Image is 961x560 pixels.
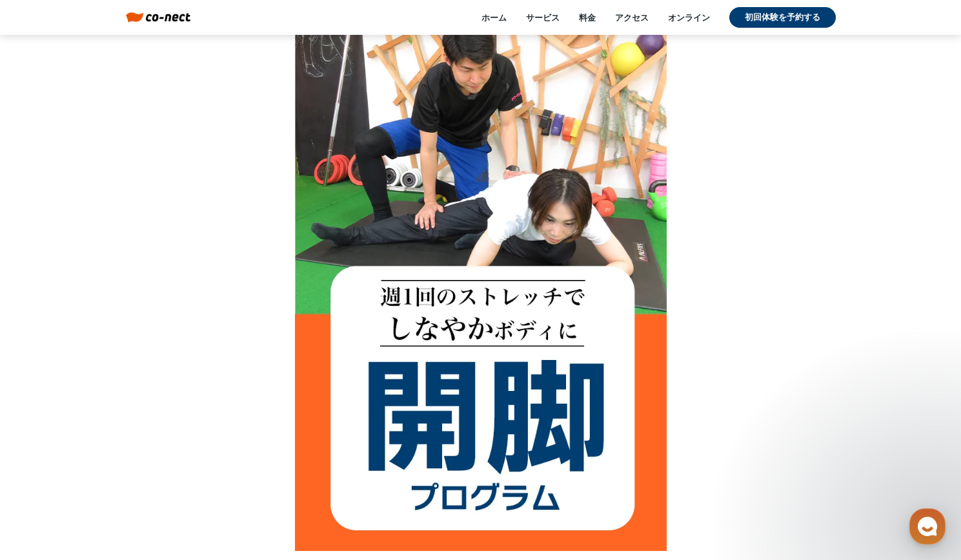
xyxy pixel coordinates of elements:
a: オンライン [668,12,710,23]
a: 初回体験を予約する [729,7,836,28]
a: 料金 [579,12,596,23]
a: ホーム [481,12,507,23]
a: アクセス [615,12,649,23]
a: サービス [526,12,560,23]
